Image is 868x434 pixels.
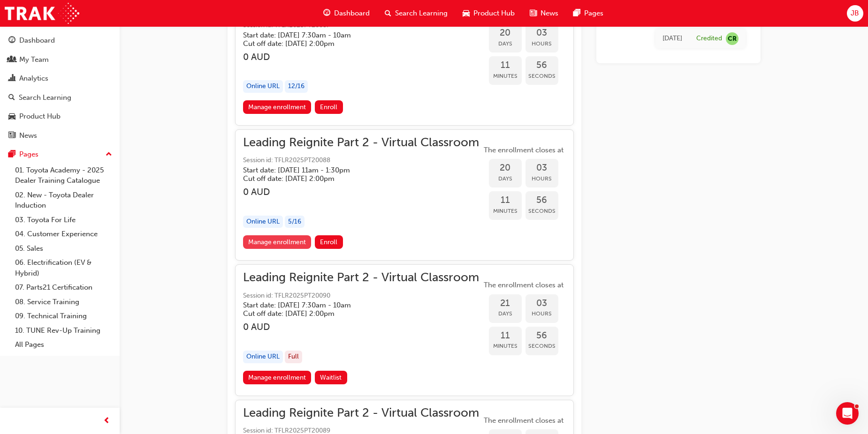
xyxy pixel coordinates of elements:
span: Minutes [489,341,522,352]
button: DashboardMy TeamAnalyticsSearch LearningProduct HubNews [4,30,116,146]
span: up-icon [106,149,112,161]
a: Product Hub [4,108,116,125]
a: My Team [4,51,116,68]
h3: 0 AUD [243,52,479,62]
div: Online URL [243,351,283,363]
span: Minutes [489,71,522,82]
button: JB [847,5,863,22]
a: 03. Toyota For Life [11,213,116,227]
span: pages-icon [8,150,15,159]
span: search-icon [8,94,15,102]
span: 56 [525,195,558,206]
a: guage-iconDashboard [316,4,377,23]
a: Manage enrollment [243,100,312,114]
span: news-icon [8,132,15,140]
span: 20 [489,28,522,38]
span: 03 [525,298,558,309]
div: Pages [19,149,38,160]
h5: Cut off date: [DATE] 2:00pm [243,39,464,48]
a: 05. Sales [11,241,116,256]
a: News [4,127,116,144]
iframe: Intercom live chat [836,402,859,425]
span: 20 [489,163,522,173]
div: My Team [19,54,49,65]
span: Waitlist [320,374,342,382]
span: The enrollment closes at [481,415,566,426]
div: Credited [696,34,722,43]
a: Analytics [4,70,116,87]
a: 08. Service Training [11,295,116,309]
span: Session id: TFLR2025PT20088 [243,155,479,166]
span: guage-icon [323,7,330,19]
div: 5 / 16 [285,216,305,228]
a: 01. Toyota Academy - 2025 Dealer Training Catalogue [11,163,116,188]
div: Full [285,351,302,363]
a: 06. Electrification (EV & Hybrid) [11,255,116,280]
button: Enroll [315,235,343,249]
div: Online URL [243,216,283,228]
span: 56 [525,330,558,341]
span: Leading Reignite Part 2 - Virtual Classroom [243,272,479,283]
div: Product Hub [19,111,61,122]
a: news-iconNews [522,4,566,23]
span: guage-icon [8,37,15,45]
a: 07. Parts21 Certification [11,280,116,295]
a: car-iconProduct Hub [455,4,522,23]
div: Analytics [19,73,48,84]
span: chart-icon [8,75,15,83]
span: Days [489,38,522,49]
span: The enrollment closes at [481,280,566,291]
span: Enroll [320,238,337,246]
h5: Start date: [DATE] 11am - 1:30pm [243,166,464,174]
a: Search Learning [4,89,116,106]
a: All Pages [11,337,116,352]
span: 03 [525,28,558,38]
div: Online URL [243,80,283,93]
button: Leading Reignite Part 2 - Virtual ClassroomSession id: TFLR2025PT20087Start date: [DATE] 7:30am -... [243,2,566,118]
span: 11 [489,330,522,341]
a: pages-iconPages [566,4,611,23]
span: prev-icon [103,415,110,427]
a: Manage enrollment [243,235,312,249]
span: Enroll [320,103,337,111]
a: 04. Customer Experience [11,227,116,241]
div: News [19,130,37,141]
a: 02. New - Toyota Dealer Induction [11,188,116,213]
span: people-icon [8,56,15,64]
h5: Cut off date: [DATE] 2:00pm [243,174,464,183]
span: news-icon [530,7,537,19]
a: 09. Technical Training [11,309,116,323]
h5: Start date: [DATE] 7:30am - 10am [243,301,464,309]
div: Dashboard [19,35,55,46]
span: JB [851,8,859,19]
button: Pages [4,146,116,163]
span: Session id: TFLR2025PT20090 [243,291,479,301]
button: Waitlist [315,371,347,384]
button: Leading Reignite Part 2 - Virtual ClassroomSession id: TFLR2025PT20090Start date: [DATE] 7:30am -... [243,272,566,388]
div: Search Learning [19,92,71,103]
span: Pages [584,8,603,19]
span: car-icon [463,7,470,19]
span: Hours [525,173,558,184]
h3: 0 AUD [243,187,479,197]
span: 03 [525,163,558,173]
span: 11 [489,195,522,206]
span: The enrollment closes at [481,145,566,156]
span: Hours [525,308,558,319]
span: Leading Reignite Part 2 - Virtual Classroom [243,408,479,419]
span: pages-icon [573,7,580,19]
span: Minutes [489,206,522,217]
span: Seconds [525,71,558,82]
h5: Start date: [DATE] 7:30am - 10am [243,31,464,39]
span: Search Learning [395,8,448,19]
div: 12 / 16 [285,80,308,93]
img: Trak [5,3,79,24]
h5: Cut off date: [DATE] 2:00pm [243,309,464,318]
span: 21 [489,298,522,309]
span: Seconds [525,341,558,352]
span: News [541,8,558,19]
button: Leading Reignite Part 2 - Virtual ClassroomSession id: TFLR2025PT20088Start date: [DATE] 11am - 1... [243,137,566,253]
span: Hours [525,38,558,49]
